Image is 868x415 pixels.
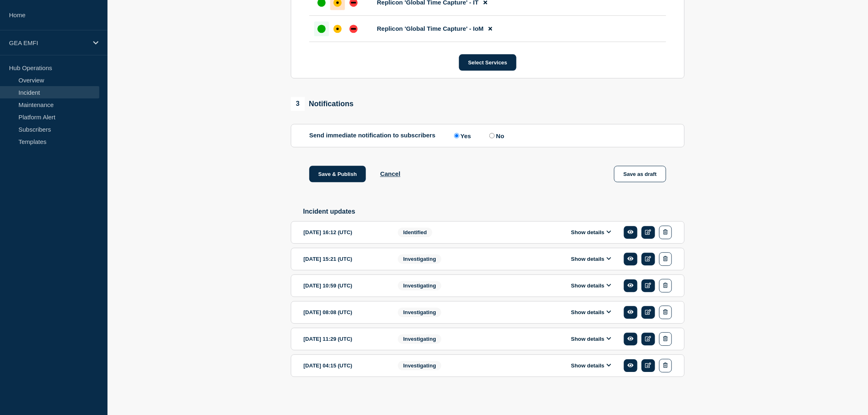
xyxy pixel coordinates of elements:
[304,226,386,239] div: [DATE] 16:12 (UTC)
[398,254,441,264] span: Investigating
[304,279,386,292] div: [DATE] 10:59 (UTC)
[569,335,614,342] button: Show details
[614,166,666,182] button: Save as draft
[454,133,459,138] input: Yes
[291,97,354,111] div: Notifications
[309,132,436,139] p: Send immediate notification to subscribers
[452,132,471,139] label: Yes
[380,170,400,177] button: Cancel
[304,359,386,372] div: [DATE] 04:15 (UTC)
[569,362,614,369] button: Show details
[377,25,484,32] span: Replicon 'Global Time Capture' - IoM
[398,228,432,237] span: Identified
[398,361,441,370] span: Investigating
[304,252,386,266] div: [DATE] 15:21 (UTC)
[309,166,366,182] button: Save & Publish
[303,208,685,215] h2: Incident updates
[489,133,495,138] input: No
[291,97,305,111] span: 3
[569,309,614,316] button: Show details
[309,132,666,139] div: Send immediate notification to subscribers
[459,54,516,71] button: Select Services
[9,39,88,46] p: GEA EMFI
[569,255,614,262] button: Show details
[398,308,441,317] span: Investigating
[398,281,441,290] span: Investigating
[398,334,441,344] span: Investigating
[569,282,614,289] button: Show details
[349,25,358,33] div: down
[569,229,614,236] button: Show details
[487,132,504,139] label: No
[333,25,342,33] div: affected
[318,25,326,33] div: up
[304,306,386,319] div: [DATE] 08:08 (UTC)
[304,332,386,346] div: [DATE] 11:29 (UTC)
